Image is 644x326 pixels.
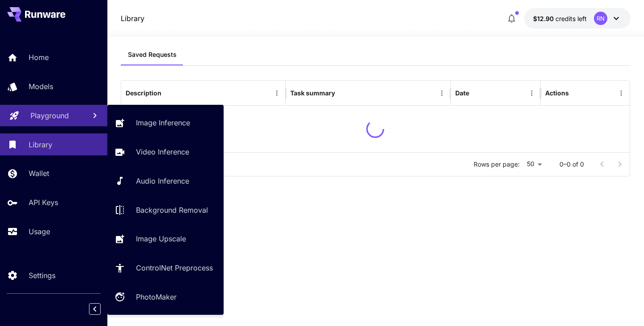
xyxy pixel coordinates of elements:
[336,87,348,99] button: Sort
[555,15,587,22] span: credits left
[29,270,55,281] p: Settings
[30,110,69,121] p: Playground
[107,228,224,250] a: Image Upscale
[107,199,224,221] a: Background Removal
[545,89,569,97] div: Actions
[29,52,49,63] p: Home
[29,168,49,179] p: Wallet
[136,262,213,273] p: ControlNet Preprocess
[107,170,224,192] a: Audio Inference
[29,81,53,92] p: Models
[136,117,190,128] p: Image Inference
[533,14,587,23] div: $12.90143
[107,286,224,308] a: PhotoMaker
[136,146,189,157] p: Video Inference
[107,112,224,134] a: Image Inference
[559,160,584,169] p: 0–0 of 0
[136,292,177,302] p: PhotoMaker
[136,205,208,215] p: Background Removal
[136,176,189,186] p: Audio Inference
[470,87,483,99] button: Sort
[594,12,607,25] div: RN
[615,87,627,99] button: Menu
[29,197,58,208] p: API Keys
[107,257,224,279] a: ControlNet Preprocess
[523,158,545,171] div: 50
[533,15,555,22] span: $12.90
[29,226,50,237] p: Usage
[455,89,469,97] div: Date
[436,87,448,99] button: Menu
[525,87,538,99] button: Menu
[96,301,107,317] div: Collapse sidebar
[29,139,52,150] p: Library
[474,160,520,169] p: Rows per page:
[121,13,144,24] nav: breadcrumb
[126,89,161,97] div: Description
[524,8,631,29] button: $12.90143
[107,141,224,163] a: Video Inference
[121,13,144,24] p: Library
[89,303,101,315] button: Collapse sidebar
[162,87,175,99] button: Sort
[128,51,177,59] span: Saved Requests
[271,87,283,99] button: Menu
[136,233,186,244] p: Image Upscale
[290,89,335,97] div: Task summary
